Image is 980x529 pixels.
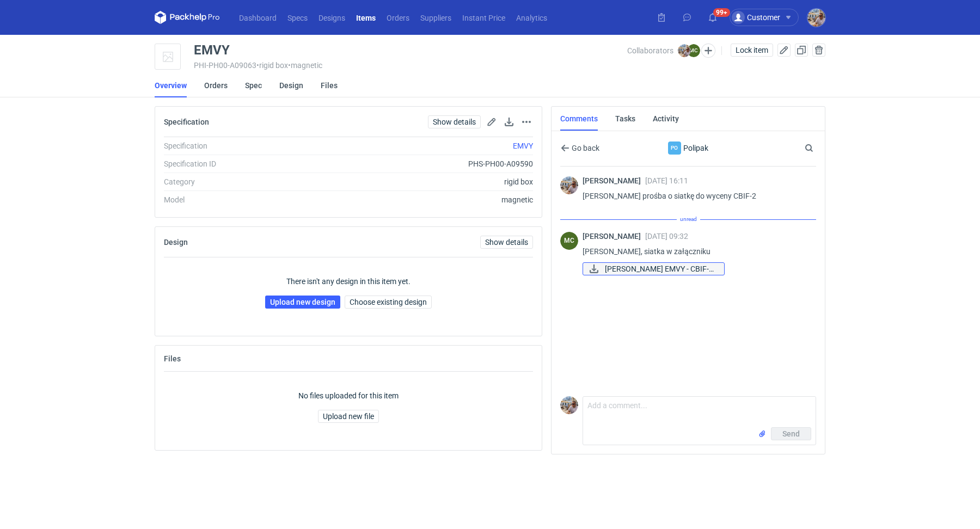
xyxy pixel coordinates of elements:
button: Customer [730,9,807,26]
span: [DATE] 09:32 [645,232,688,241]
div: Siatka EMVY - CBIF-2.pdf [583,262,691,275]
input: Search [803,142,837,155]
div: Specification [164,140,311,151]
a: Dashboard [234,11,282,24]
img: Michał Palasek [560,176,578,194]
button: Lock item [731,44,773,57]
a: Activity [653,107,679,131]
a: Show details [428,115,481,128]
button: Actions [520,115,533,128]
figcaption: MC [560,232,578,250]
span: • rigid box [256,61,288,70]
a: Show details [480,236,533,249]
p: There isn't any design in this item yet. [286,276,411,287]
div: rigid box [311,176,533,187]
span: unread [677,213,700,225]
span: [PERSON_NAME] EMVY - CBIF-2... [605,263,715,275]
p: No files uploaded for this item [298,390,399,401]
button: Duplicate Item [795,44,808,57]
span: Upload new file [323,413,374,420]
a: Suppliers [415,11,457,24]
div: Specification ID [164,158,311,169]
figcaption: MC [687,44,700,57]
button: Delete item [812,44,825,57]
div: magnetic [311,194,533,205]
div: PHI-PH00-A09063 [194,61,627,70]
button: Edit item [777,44,791,57]
p: [PERSON_NAME], siatka w załączniku [583,245,807,258]
button: Upload new file [318,410,379,423]
h2: Files [164,354,181,363]
p: [PERSON_NAME] prośba o siatkę do wyceny CBIF-2 [583,189,807,202]
a: Designs [313,11,351,24]
div: Marcin Czarnecki [560,232,578,250]
img: Michał Palasek [807,9,825,27]
a: EMVY [513,142,533,150]
div: EMVY [194,44,230,57]
a: Tasks [615,107,635,131]
button: Download specification [503,115,516,128]
button: Choose existing design [345,296,432,309]
a: Analytics [511,11,553,24]
a: Items [351,11,381,24]
div: Category [164,176,311,187]
a: [PERSON_NAME] EMVY - CBIF-2... [583,262,725,275]
a: Specs [282,11,313,24]
a: Overview [155,73,187,97]
span: Send [782,430,800,438]
h2: Design [164,238,188,247]
a: Upload new design [265,296,340,309]
figcaption: Po [668,142,681,155]
a: Files [321,73,338,97]
a: Orders [204,73,228,97]
a: Orders [381,11,415,24]
button: Edit spec [485,115,498,128]
button: Go back [560,142,600,155]
div: PHS-PH00-A09590 [311,158,533,169]
a: Instant Price [457,11,511,24]
span: Go back [569,144,599,152]
button: 99+ [704,9,721,26]
span: Lock item [736,46,768,54]
div: Polipak [635,142,742,155]
button: Send [771,427,811,440]
a: Design [279,73,303,97]
span: • magnetic [288,61,322,70]
img: Michał Palasek [560,396,578,414]
a: Spec [245,73,262,97]
img: Michał Palasek [678,44,691,57]
button: Edit collaborators [701,44,715,58]
div: Model [164,194,311,205]
span: [PERSON_NAME] [583,176,645,185]
a: Comments [560,107,598,131]
svg: Packhelp Pro [155,11,220,24]
span: Collaborators [627,46,673,55]
div: Polipak [668,142,681,155]
h2: Specification [164,118,209,126]
div: Customer [732,11,780,24]
span: [PERSON_NAME] [583,232,645,241]
span: Choose existing design [350,298,427,306]
span: [DATE] 16:11 [645,176,688,185]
